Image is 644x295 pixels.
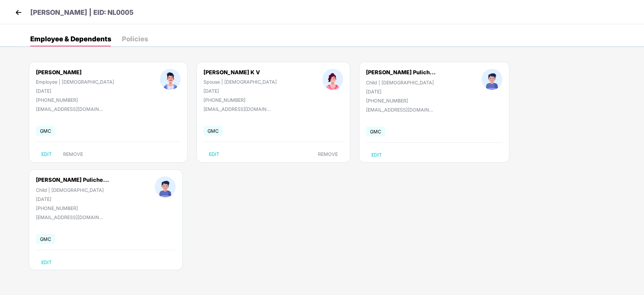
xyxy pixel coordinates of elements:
div: Policies [122,36,148,42]
p: [PERSON_NAME] | EID: NL0005 [30,7,134,18]
button: REMOVE [58,149,88,160]
div: [EMAIL_ADDRESS][DOMAIN_NAME] [36,214,103,220]
span: GMC [36,126,55,136]
div: [EMAIL_ADDRESS][DOMAIN_NAME] [366,107,433,113]
div: [PHONE_NUMBER] [36,97,114,103]
div: [DATE] [366,89,436,94]
button: EDIT [366,150,387,160]
span: GMC [366,127,385,136]
div: [DATE] [203,88,277,94]
div: Employee | [DEMOGRAPHIC_DATA] [36,79,114,85]
span: GMC [203,126,223,136]
div: Child | [DEMOGRAPHIC_DATA] [36,187,109,193]
img: profileImage [481,69,502,90]
div: [PHONE_NUMBER] [366,98,436,103]
div: [PHONE_NUMBER] [36,205,109,211]
span: REMOVE [63,152,83,157]
div: [PERSON_NAME] Puliche... [36,176,109,183]
button: EDIT [36,257,57,268]
div: Employee & Dependents [30,36,111,42]
button: REMOVE [313,149,343,160]
span: EDIT [209,152,219,157]
span: EDIT [41,152,52,157]
div: [EMAIL_ADDRESS][DOMAIN_NAME] [203,106,271,112]
span: REMOVE [318,152,338,157]
span: EDIT [41,260,52,265]
img: profileImage [155,176,176,197]
div: Spouse | [DEMOGRAPHIC_DATA] [203,79,277,85]
div: [DATE] [36,88,114,94]
div: [PERSON_NAME] K V [203,69,277,76]
div: [PHONE_NUMBER] [203,97,277,103]
button: EDIT [203,149,225,160]
img: profileImage [160,69,181,90]
img: back [13,7,24,17]
div: [PERSON_NAME] [36,69,114,76]
div: Child | [DEMOGRAPHIC_DATA] [366,80,436,85]
div: [EMAIL_ADDRESS][DOMAIN_NAME] [36,106,103,112]
span: GMC [36,234,55,244]
div: [DATE] [36,196,109,202]
img: profileImage [322,69,343,90]
div: [PERSON_NAME] Pulich... [366,69,436,76]
span: EDIT [371,152,382,158]
button: EDIT [36,149,57,160]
